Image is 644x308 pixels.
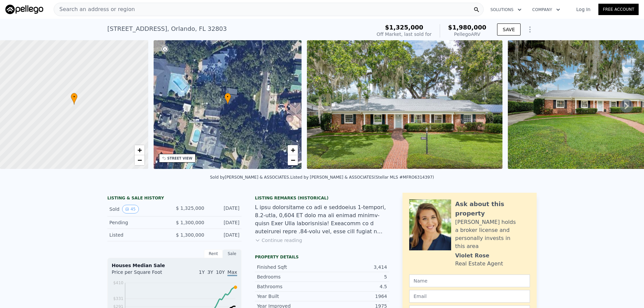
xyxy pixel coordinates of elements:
[107,195,241,202] div: LISTING & SALE HISTORY
[377,31,432,38] div: Off Market, last sold for
[107,24,227,34] div: [STREET_ADDRESS] , Orlando , FL 32803
[455,252,489,260] div: Violet Rose
[257,293,322,300] div: Year Built
[207,269,213,275] span: 3Y
[109,232,169,238] div: Listed
[291,146,295,154] span: +
[455,218,530,250] div: [PERSON_NAME] holds a broker license and personally invests in this area
[322,273,387,280] div: 5
[224,93,231,105] div: •
[210,205,239,213] div: [DATE]
[113,281,123,285] tspan: $410
[257,283,322,290] div: Bathrooms
[167,156,193,161] div: STREET VIEW
[5,5,43,14] img: Pellego
[322,293,387,300] div: 1964
[255,237,302,244] button: Continue reading
[135,155,145,165] a: Zoom out
[224,94,231,100] span: •
[109,205,169,213] div: Sold
[497,23,521,36] button: SAVE
[291,156,295,164] span: −
[71,93,77,105] div: •
[176,232,204,238] span: $ 1,300,000
[137,146,142,154] span: +
[223,249,241,258] div: Sale
[255,203,389,236] div: L ipsu dolorsitame co adi e seddoeius 1-tempori, 8.2-utla, 0,604 ET dolo ma ali enimad minimv-qui...
[71,94,77,100] span: •
[598,4,639,15] a: Free Account
[255,254,389,260] div: Property details
[485,4,527,16] button: Solutions
[109,219,169,226] div: Pending
[409,274,530,287] input: Name
[455,260,503,268] div: Real Estate Agent
[112,262,237,269] div: Houses Median Sale
[568,6,598,13] a: Log In
[527,4,566,16] button: Company
[210,219,239,226] div: [DATE]
[176,220,204,225] span: $ 1,300,000
[204,249,223,258] div: Rent
[257,273,322,280] div: Bedrooms
[448,24,486,31] span: $1,980,000
[199,269,205,275] span: 1Y
[322,283,387,290] div: 4.5
[385,24,423,31] span: $1,325,000
[523,23,537,36] button: Show Options
[322,264,387,270] div: 3,414
[137,156,142,164] span: −
[448,31,486,38] div: Pellego ARV
[255,195,389,201] div: Listing Remarks (Historical)
[290,175,434,180] div: Listed by [PERSON_NAME] & ASSOCIATES (Stellar MLS #MFRO6314397)
[409,290,530,303] input: Email
[210,175,290,180] div: Sold by [PERSON_NAME] & ASSOCIATES .
[288,155,298,165] a: Zoom out
[216,269,225,275] span: 10Y
[227,269,237,276] span: Max
[113,296,123,301] tspan: $331
[112,269,174,280] div: Price per Square Foot
[455,199,530,218] div: Ask about this property
[210,232,239,238] div: [DATE]
[176,205,204,211] span: $ 1,325,000
[54,5,135,13] span: Search an address or region
[257,264,322,270] div: Finished Sqft
[135,145,145,155] a: Zoom in
[288,145,298,155] a: Zoom in
[122,205,139,213] button: View historical data
[307,40,502,169] img: Sale: 147603119 Parcel: 47983617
